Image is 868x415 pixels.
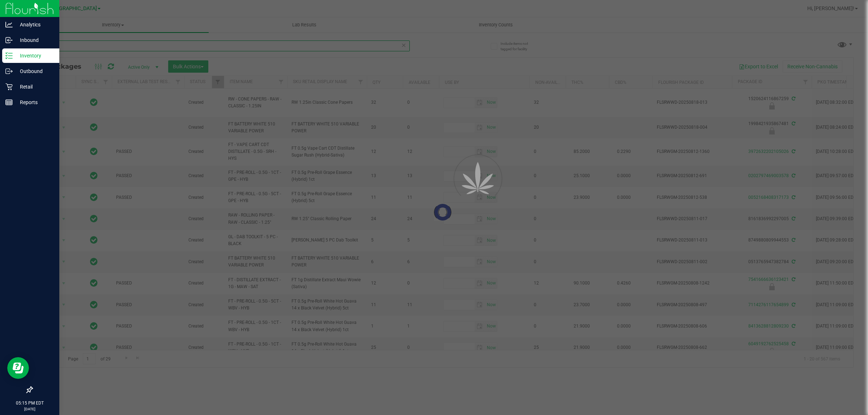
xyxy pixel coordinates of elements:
inline-svg: Outbound [5,68,13,75]
p: Inbound [13,36,56,44]
inline-svg: Retail [5,83,13,90]
p: [DATE] [3,406,56,412]
p: Retail [13,82,56,91]
inline-svg: Reports [5,99,13,106]
p: Reports [13,98,56,107]
inline-svg: Inbound [5,37,13,44]
p: Analytics [13,20,56,29]
inline-svg: Inventory [5,52,13,59]
inline-svg: Analytics [5,21,13,28]
p: 05:15 PM EDT [3,400,56,406]
p: Inventory [13,51,56,60]
iframe: Resource center [7,357,29,379]
p: Outbound [13,67,56,76]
